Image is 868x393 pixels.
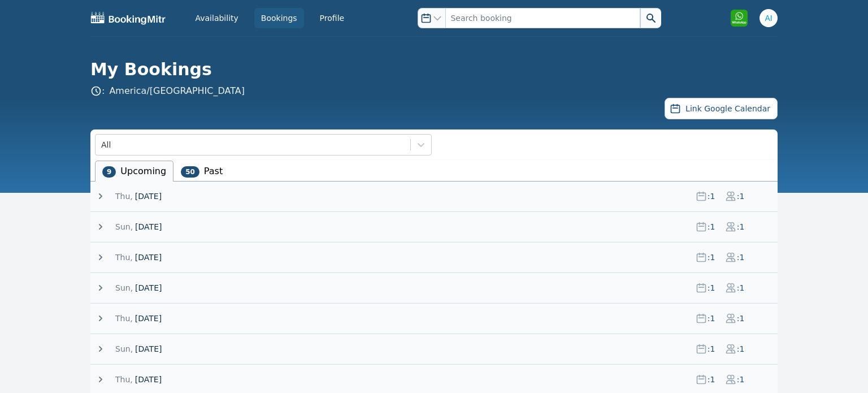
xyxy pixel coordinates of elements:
[736,374,745,385] span: : 1
[115,252,133,263] span: Thu,
[707,282,716,293] span: : 1
[707,252,716,263] span: : 1
[730,9,748,27] img: Click to open WhatsApp
[95,313,778,324] button: Thu,[DATE]:1:1
[95,221,778,232] button: Sun,[DATE]:1:1
[736,252,745,263] span: : 1
[115,374,133,385] span: Thu,
[707,374,716,385] span: : 1
[115,191,133,202] span: Thu,
[115,221,133,232] span: Sun,
[736,313,745,324] span: : 1
[90,11,166,25] img: BookingMitr
[101,139,111,150] div: All
[254,8,304,28] a: Bookings
[707,191,716,202] span: : 1
[665,98,778,119] button: Link Google Calendar
[135,282,162,293] span: [DATE]
[115,313,133,324] span: Thu,
[102,166,116,178] span: 9
[707,221,716,232] span: : 1
[173,161,230,182] li: Past
[95,252,778,263] button: Thu,[DATE]:1:1
[95,374,778,385] button: Thu,[DATE]:1:1
[445,8,640,28] input: Search booking
[90,59,769,80] h1: My Bookings
[135,191,162,202] span: [DATE]
[95,282,778,293] button: Sun,[DATE]:1:1
[115,343,133,355] span: Sun,
[135,374,162,385] span: [DATE]
[135,313,162,324] span: [DATE]
[736,221,745,232] span: : 1
[95,191,778,202] button: Thu,[DATE]:1:1
[109,85,245,96] a: America/[GEOGRAPHIC_DATA]
[736,343,745,355] span: : 1
[181,166,199,178] span: 50
[707,313,716,324] span: : 1
[135,343,162,355] span: [DATE]
[95,343,778,355] button: Sun,[DATE]:1:1
[189,8,245,28] a: Availability
[313,8,351,28] a: Profile
[736,191,745,202] span: : 1
[707,343,716,355] span: : 1
[135,221,162,232] span: [DATE]
[95,161,173,182] li: Upcoming
[115,282,133,293] span: Sun,
[90,84,245,98] span: :
[135,252,162,263] span: [DATE]
[736,282,745,293] span: : 1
